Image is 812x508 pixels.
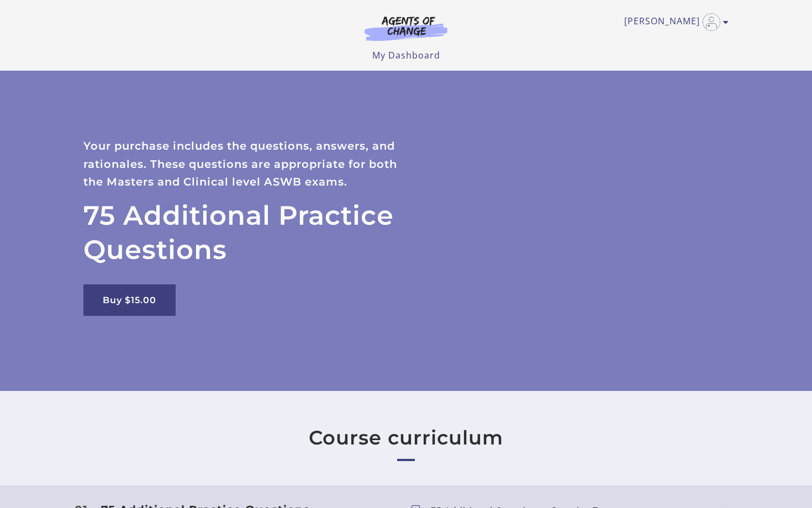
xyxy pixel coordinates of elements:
a: Buy $15.00 [83,284,176,316]
h2: 75 Additional Practice Questions [83,198,406,267]
h2: Course curriculum [309,426,503,449]
a: Toggle menu [624,13,723,31]
a: My Dashboard [372,49,440,61]
p: Your purchase includes the questions, answers, and rationales. These questions are appropriate fo... [83,137,406,191]
img: Agents of Change Logo [353,15,459,41]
